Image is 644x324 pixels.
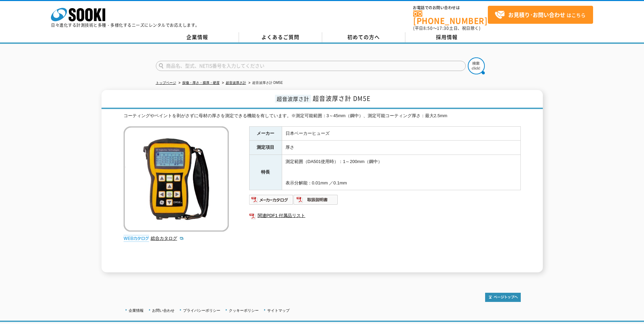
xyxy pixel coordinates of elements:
[156,81,176,85] a: トップページ
[468,57,485,74] img: btn_search.png
[249,141,282,155] th: 測定項目
[282,141,520,155] td: 厚さ
[151,236,184,241] a: 総合カタログ
[413,6,488,10] span: お電話でのお問い合わせは
[485,293,521,302] img: トップページへ
[294,194,338,205] img: 取扱説明書
[249,211,521,220] a: 関連PDF1 付属品リスト
[437,25,449,31] span: 17:30
[249,194,294,205] img: メーカーカタログ
[249,199,294,204] a: メーカーカタログ
[405,32,489,42] a: 採用情報
[413,11,488,24] a: [PHONE_NUMBER]
[239,32,322,42] a: よくあるご質問
[247,79,283,87] li: 超音波厚さ計 DM5E
[124,112,521,120] div: コーティングやペイントを剥がさずに母材の厚さを測定できる機能を有しています。※測定可能範囲：3～45mm（鋼中）、測定可能コーティング厚さ：最大2.5mm
[313,94,371,103] span: 超音波厚さ計 DM5E
[156,32,239,42] a: 企業情報
[182,81,220,85] a: 探傷・厚さ・膜厚・硬度
[226,81,246,85] a: 超音波厚さ計
[51,23,200,27] p: 日々進化する計測技術と多種・多様化するニーズにレンタルでお応えします。
[488,6,593,24] a: お見積り･お問い合わせはこちら
[508,11,565,19] strong: お見積り･お問い合わせ
[249,155,282,190] th: 特長
[347,33,380,41] span: 初めての方へ
[294,199,338,204] a: 取扱説明書
[156,61,466,71] input: 商品名、型式、NETIS番号を入力してください
[413,25,480,31] span: (平日 ～ 土日、祝日除く)
[267,308,290,312] a: サイトマップ
[229,308,259,312] a: クッキーポリシー
[282,155,520,190] td: 測定範囲（DA501使用時）：1～200mm（鋼中） 表示分解能：0.01mm ／0.1mm
[275,95,311,103] span: 超音波厚さ計
[183,308,220,312] a: プライバシーポリシー
[282,126,520,141] td: 日本ベーカーヒューズ
[152,308,174,312] a: お問い合わせ
[124,235,149,242] img: webカタログ
[249,126,282,141] th: メーカー
[423,25,433,31] span: 8:50
[322,32,405,42] a: 初めての方へ
[124,126,229,232] img: 超音波厚さ計 DM5E
[129,308,144,312] a: 企業情報
[495,10,586,20] span: はこちら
